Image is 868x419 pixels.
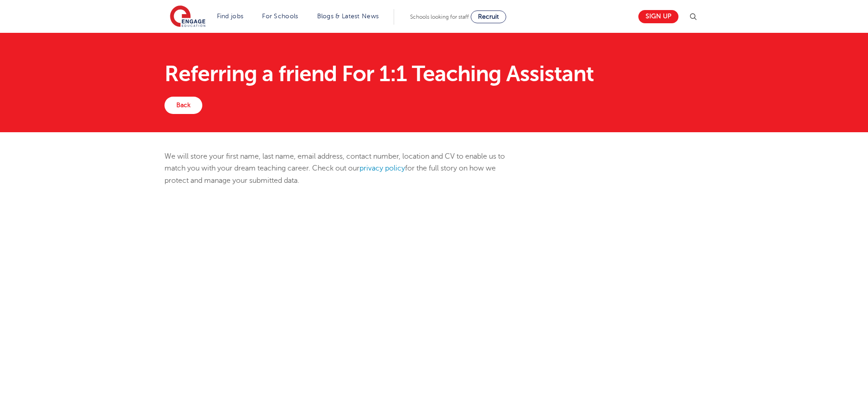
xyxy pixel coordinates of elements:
[317,13,379,20] a: Blogs & Latest News
[478,13,499,20] span: Recruit
[360,164,405,172] a: privacy policy
[262,13,298,20] a: For Schools
[638,10,678,23] a: Sign up
[164,150,519,186] p: We will store your first name, last name, email address, contact number, location and CV to enabl...
[410,14,469,20] span: Schools looking for staff
[217,13,244,20] a: Find jobs
[164,97,202,114] a: Back
[164,63,704,85] h1: Referring a friend For 1:1 Teaching Assistant
[170,5,205,28] img: Engage Education
[471,10,506,23] a: Recruit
